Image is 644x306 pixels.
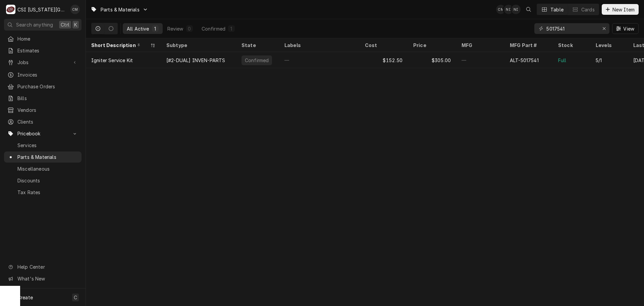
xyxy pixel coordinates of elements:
[17,35,78,42] span: Home
[612,23,639,34] button: View
[596,57,602,64] div: 5/1
[496,5,505,14] div: CM
[17,59,68,66] span: Jobs
[558,57,567,64] div: Full
[88,4,151,15] a: Go to Parts & Materials
[496,5,505,14] div: Chancellor Morris's Avatar
[4,57,82,68] a: Go to Jobs
[511,5,521,14] div: Nate Ingram's Avatar
[166,57,225,64] div: [#2-DUAL] INVEN-PARTS
[17,263,77,270] span: Help Center
[229,25,233,32] div: 1
[4,33,82,44] a: Home
[167,25,183,32] div: Review
[456,52,504,68] div: —
[4,140,82,151] a: Services
[166,42,229,49] div: Subtype
[510,42,546,49] div: MFG Part #
[284,42,354,49] div: Labels
[546,23,597,34] input: Keyword search
[599,23,609,34] button: Erase input
[4,93,82,104] a: Bills
[4,273,82,284] a: Go to What's New
[17,165,78,172] span: Miscellaneous
[74,294,77,301] span: C
[17,130,68,137] span: Pricebook
[4,151,82,163] a: Parts & Materials
[17,275,77,282] span: What's New
[61,21,69,28] span: Ctrl
[4,116,82,127] a: Clients
[4,261,82,272] a: Go to Help Center
[17,142,78,149] span: Services
[17,95,78,102] span: Bills
[4,45,82,56] a: Estimates
[101,6,140,13] span: Parts & Materials
[17,295,33,300] span: Create
[622,25,636,32] span: View
[365,42,401,49] div: Cost
[581,6,595,13] div: Cards
[504,5,513,14] div: NI
[17,177,78,184] span: Discounts
[16,21,53,28] span: Search anything
[153,25,157,32] div: 1
[91,42,149,49] div: Short Description
[17,71,78,78] span: Invoices
[6,5,15,14] div: CSI Kansas City's Avatar
[510,57,539,64] div: ALT-5017541
[17,154,78,161] span: Parts & Materials
[127,25,149,32] div: All Active
[4,81,82,92] a: Purchase Orders
[462,42,498,49] div: MFG
[4,19,82,31] button: Search anythingCtrlK
[4,163,82,174] a: Miscellaneous
[4,187,82,198] a: Tax Rates
[17,189,78,196] span: Tax Rates
[202,25,225,32] div: Confirmed
[4,69,82,80] a: Invoices
[17,118,78,125] span: Clients
[17,83,78,90] span: Purchase Orders
[413,42,449,49] div: Price
[523,4,534,15] button: Open search
[91,57,133,64] div: Igniter Service Kit
[17,47,78,54] span: Estimates
[511,5,521,14] div: NI
[596,42,621,49] div: Levels
[550,6,563,13] div: Table
[408,52,456,68] div: $305.00
[6,5,15,14] div: C
[611,6,636,13] span: New Item
[244,57,269,64] div: Confirmed
[70,5,80,14] div: Chancellor Morris's Avatar
[17,106,78,114] span: Vendors
[4,175,82,186] a: Discounts
[74,21,77,28] span: K
[602,4,639,15] button: New Item
[70,5,80,14] div: CM
[241,42,272,49] div: State
[4,128,82,139] a: Go to Pricebook
[558,42,584,49] div: Stock
[504,5,513,14] div: Nate Ingram's Avatar
[4,104,82,116] a: Vendors
[17,6,67,13] div: CSI [US_STATE][GEOGRAPHIC_DATA]
[187,25,192,32] div: 0
[279,52,360,68] div: —
[360,52,408,68] div: $152.50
